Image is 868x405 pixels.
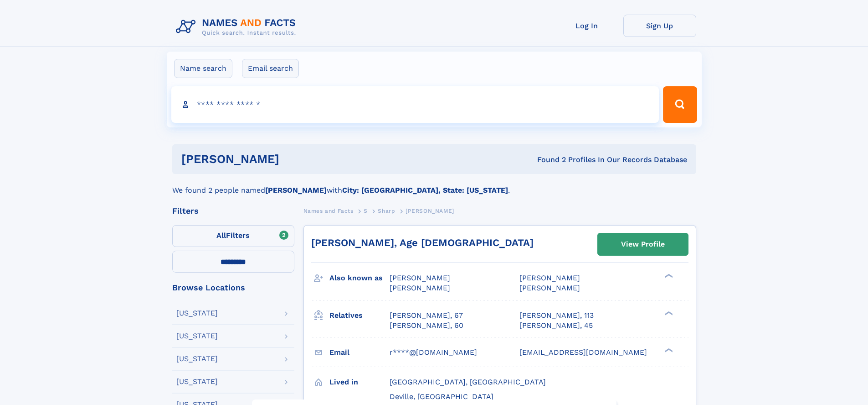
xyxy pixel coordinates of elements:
[663,273,673,279] div: ❯
[406,208,454,214] span: [PERSON_NAME]
[378,208,395,214] span: Sharp
[181,153,408,165] h1: [PERSON_NAME]
[171,86,659,123] input: search input
[329,374,390,390] h3: Lived in
[176,378,218,385] div: [US_STATE]
[390,321,463,331] a: [PERSON_NAME], 60
[519,284,580,292] span: [PERSON_NAME]
[519,274,580,282] span: [PERSON_NAME]
[172,207,294,215] div: Filters
[519,348,647,357] span: [EMAIL_ADDRESS][DOMAIN_NAME]
[663,86,697,123] button: Search Button
[176,310,218,317] div: [US_STATE]
[265,186,327,195] b: [PERSON_NAME]
[623,15,696,37] a: Sign Up
[329,308,390,323] h3: Relatives
[390,392,493,401] span: Deville, [GEOGRAPHIC_DATA]
[598,233,688,255] a: View Profile
[390,378,546,386] span: [GEOGRAPHIC_DATA], [GEOGRAPHIC_DATA]
[172,225,294,247] label: Filters
[408,155,687,165] div: Found 2 Profiles In Our Records Database
[621,234,665,255] div: View Profile
[364,208,368,214] span: S
[242,59,299,78] label: Email search
[663,347,673,353] div: ❯
[172,174,696,196] div: We found 2 people named with .
[342,186,508,195] b: City: [GEOGRAPHIC_DATA], State: [US_STATE]
[329,345,390,360] h3: Email
[176,355,218,363] div: [US_STATE]
[176,332,218,340] div: [US_STATE]
[663,310,673,316] div: ❯
[311,237,534,248] a: [PERSON_NAME], Age [DEMOGRAPHIC_DATA]
[364,205,368,216] a: S
[390,310,463,321] a: [PERSON_NAME], 67
[303,205,354,216] a: Names and Facts
[390,274,450,282] span: [PERSON_NAME]
[174,59,232,78] label: Name search
[216,231,226,240] span: All
[519,321,593,331] a: [PERSON_NAME], 45
[172,15,303,39] img: Logo Names and Facts
[550,15,623,37] a: Log In
[172,284,294,292] div: Browse Locations
[329,270,390,286] h3: Also known as
[390,284,450,292] span: [PERSON_NAME]
[378,205,395,216] a: Sharp
[519,310,594,321] a: [PERSON_NAME], 113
